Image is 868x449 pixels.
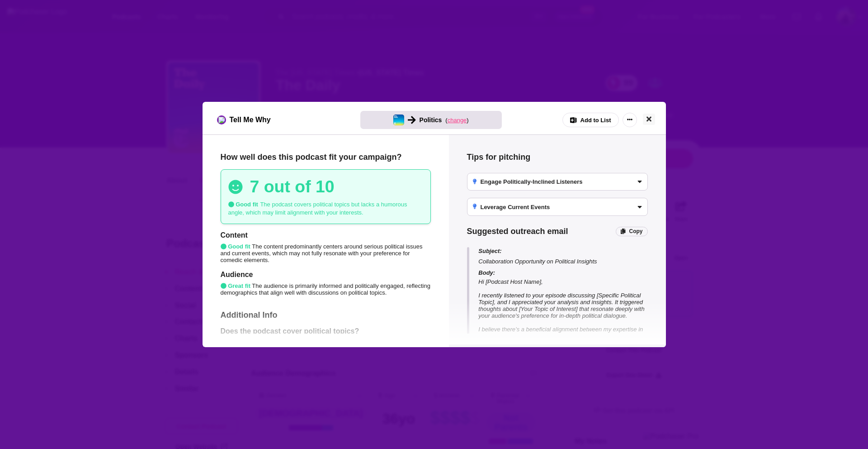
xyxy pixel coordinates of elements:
[221,327,431,335] p: Does the podcast cover political topics?
[643,114,655,125] button: Close
[228,201,258,208] span: Good fit
[623,113,637,127] button: Show More Button
[478,247,647,266] p: Collaboration Opportunity on Political Insights
[221,271,431,296] div: The audience is primarily informed and politically engaged, reflecting demographics that align we...
[473,179,583,185] h3: Engage Politically-Inclined Listeners
[221,271,431,279] p: Audience
[448,117,467,124] span: change
[230,116,271,124] span: Tell Me Why
[445,117,468,124] span: ( )
[478,278,644,414] span: Hi [Podcast Host Name], I recently listened to your episode discussing [Specific Political Topic]...
[221,310,431,320] p: Additional Info
[629,228,643,234] span: Copy
[478,269,495,276] span: Body:
[228,201,407,216] span: The podcast covers political topics but lacks a humorous angle, which may limit alignment with yo...
[221,153,431,162] p: How well does this podcast fit your campaign?
[250,177,335,196] h3: 7 out of 10
[467,227,568,236] span: Suggested outreach email
[221,282,250,289] span: Great fit
[221,231,431,263] div: The content predominantly centers around serious political issues and current events, which may n...
[562,113,619,127] button: Add to List
[221,243,250,250] span: Good fit
[473,204,550,210] h3: Leverage Current Events
[420,116,442,124] span: Politics
[467,153,648,162] h4: Tips for pitching
[478,247,501,255] span: Subject:
[221,231,431,239] p: Content
[393,115,404,125] img: The Daily
[218,117,225,123] img: tell me why sparkle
